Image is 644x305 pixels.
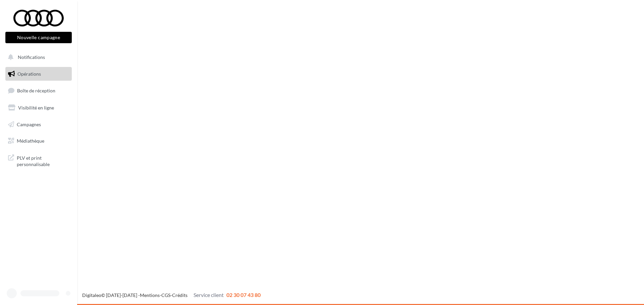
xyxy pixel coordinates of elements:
span: © [DATE]-[DATE] - - - [82,292,261,298]
button: Nouvelle campagne [5,32,72,43]
a: Digitaleo [82,292,101,298]
a: Visibilité en ligne [4,101,73,115]
a: Campagnes [4,118,73,132]
span: Visibilité en ligne [18,105,54,110]
span: Boîte de réception [17,88,55,93]
span: Campagnes [17,121,41,127]
button: Notifications [4,50,70,64]
a: Boîte de réception [4,83,73,98]
span: Notifications [18,54,45,60]
span: Opérations [17,71,41,77]
a: Médiathèque [4,134,73,148]
span: PLV et print personnalisable [17,153,69,168]
a: CGS [161,292,170,298]
span: Service client [194,292,224,298]
a: Mentions [140,292,160,298]
span: 02 30 07 43 80 [226,292,261,298]
a: Crédits [172,292,187,298]
a: PLV et print personnalisable [4,151,73,170]
span: Médiathèque [17,138,44,144]
a: Opérations [4,67,73,81]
